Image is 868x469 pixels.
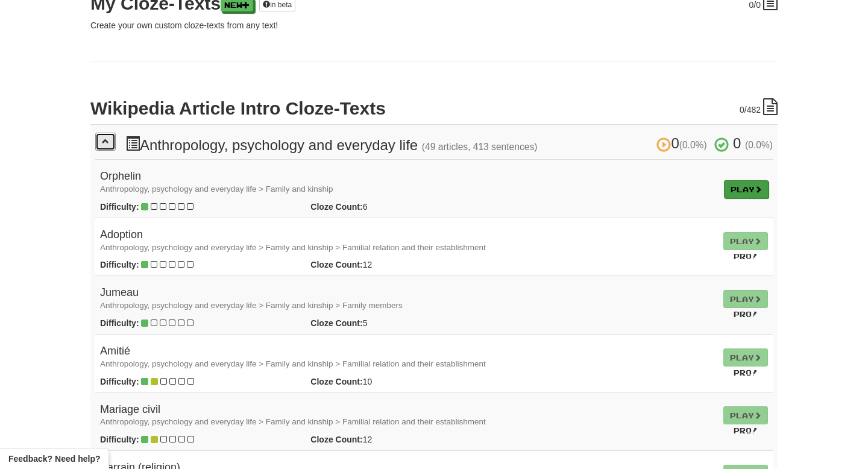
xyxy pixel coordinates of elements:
strong: Difficulty: [100,260,139,269]
div: /482 [740,98,778,116]
strong: Difficulty: [100,377,139,386]
div: 5 [301,317,459,329]
strong: Cloze Count: [310,377,362,386]
h4: Mariage civil [100,404,714,428]
strong: Difficulty: [100,202,139,212]
small: Pro! [734,252,758,260]
strong: Difficulty: [100,318,139,328]
div: 12 [301,259,459,271]
small: Pro! [734,368,758,377]
small: Anthropology, psychology and everyday life > Family and kinship [100,184,333,194]
small: (49 articles, 413 sentences) [422,142,538,152]
strong: Difficulty: [100,435,139,444]
small: Pro! [734,310,758,318]
h3: Anthropology, psychology and everyday life [125,136,773,153]
strong: Cloze Count: [310,435,362,444]
small: (0.0%) [679,140,707,150]
small: Pro! [734,426,758,435]
a: Play [724,180,769,198]
span: Open feedback widget [8,453,100,465]
h4: Jumeau [100,287,714,311]
p: Create your own custom cloze-texts from any text! [90,19,778,31]
h4: Orphelin [100,171,714,195]
small: Anthropology, psychology and everyday life > Family and kinship > Familial relation and their est... [100,359,486,368]
div: 6 [301,201,459,213]
span: 0 [656,135,711,151]
span: 0 [740,105,744,115]
div: 10 [301,376,459,388]
small: Anthropology, psychology and everyday life > Family and kinship > Family members [100,301,403,310]
small: Anthropology, psychology and everyday life > Family and kinship > Familial relation and their est... [100,243,486,252]
strong: Cloze Count: [310,260,362,269]
small: Anthropology, psychology and everyday life > Family and kinship > Familial relation and their est... [100,417,486,426]
h2: Wikipedia Article Intro Cloze-Texts [90,98,778,118]
strong: Cloze Count: [310,318,362,328]
strong: Cloze Count: [310,202,362,212]
h4: Adoption [100,229,714,253]
h4: Amitié [100,345,714,370]
div: 12 [301,433,459,445]
span: 0 [733,135,741,151]
small: (0.0%) [745,140,773,150]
